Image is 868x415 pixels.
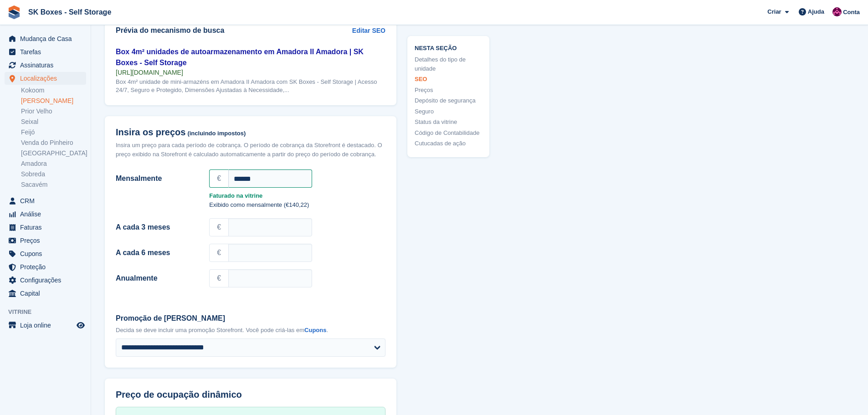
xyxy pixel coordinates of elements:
[415,85,482,94] a: Preços
[187,130,246,137] span: (incluindo impostos)
[116,222,198,233] label: A cada 3 meses
[5,247,86,260] a: menu
[20,32,75,45] span: Mudança de Casa
[20,234,75,247] span: Preços
[415,96,482,105] a: Depósito de segurança
[25,5,115,20] a: SK Boxes - Self Storage
[20,287,75,300] span: Capital
[5,72,86,85] a: menu
[21,118,86,126] a: Seixal
[116,326,385,335] p: Decida se deve incluir uma promoção Storefront. Você pode criá-las em .
[116,247,198,258] label: A cada 6 meses
[5,287,86,300] a: menu
[5,208,86,220] a: menu
[116,127,185,138] span: Insira os preços
[8,307,91,317] span: Vitrine
[415,128,482,137] a: Código de Contabilidade
[116,273,198,284] label: Anualmente
[20,319,75,332] span: Loja online
[209,191,385,200] strong: Faturado na vitrine
[415,139,482,148] a: Cutucadas de ação
[21,128,86,137] a: Feijó
[20,208,75,220] span: Análise
[21,170,86,179] a: Sobreda
[116,78,385,94] div: Box 4m² unidade de mini-armazéns em Amadora II Amadora com SK Boxes - Self Storage | Acesso 24/7,...
[415,43,482,51] span: Nesta seção
[21,159,86,168] a: Amadora
[116,46,385,68] div: Box 4m² unidades de autoarmazenamento em Amadora II Amadora | SK Boxes - Self Storage
[20,221,75,234] span: Faturas
[21,149,86,158] a: [GEOGRAPHIC_DATA]
[352,26,385,36] a: Editar SEO
[5,32,86,45] a: menu
[5,46,86,58] a: menu
[20,59,75,72] span: Assinaturas
[21,97,86,105] a: [PERSON_NAME]
[5,59,86,72] a: menu
[20,274,75,287] span: Configurações
[304,327,326,333] a: Cupons
[20,72,75,85] span: Localizações
[116,173,198,184] label: Mensalmente
[5,195,86,207] a: menu
[21,138,86,147] a: Venda do Pinheiro
[415,107,482,116] a: Seguro
[116,26,352,35] h2: Prévia do mecanismo de busca
[415,118,482,127] a: Status da vitrine
[843,8,860,17] span: Conta
[5,319,86,332] a: menu
[5,261,86,273] a: menu
[116,141,385,159] div: Insira um preço para cada período de cobrança. O período de cobrança da Storefront é destacado. O...
[415,55,482,73] a: Detalhes do tipo de unidade
[767,7,781,16] span: Criar
[116,313,385,324] label: Promoção de [PERSON_NAME]
[20,195,75,207] span: CRM
[5,221,86,234] a: menu
[7,5,21,19] img: stora-icon-8386f47178a22dfd0bd8f6a31ec36ba5ce8667c1dd55bd0f319d3a0aa187defe.svg
[116,68,385,77] div: [URL][DOMAIN_NAME]
[20,261,75,273] span: Proteção
[832,7,842,16] img: Joana Alegria
[21,86,86,95] a: Kokoom
[415,75,482,84] a: SEO
[21,180,86,189] a: Sacavém
[5,274,86,287] a: menu
[209,200,385,210] p: Exibido como mensalmente (€140,22)
[75,320,86,331] a: Loja de pré-visualização
[20,247,75,260] span: Cupons
[20,46,75,58] span: Tarefas
[808,7,824,16] span: Ajuda
[21,107,86,116] a: Prior Velho
[5,234,86,247] a: menu
[116,389,242,400] span: Preço de ocupação dinâmico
